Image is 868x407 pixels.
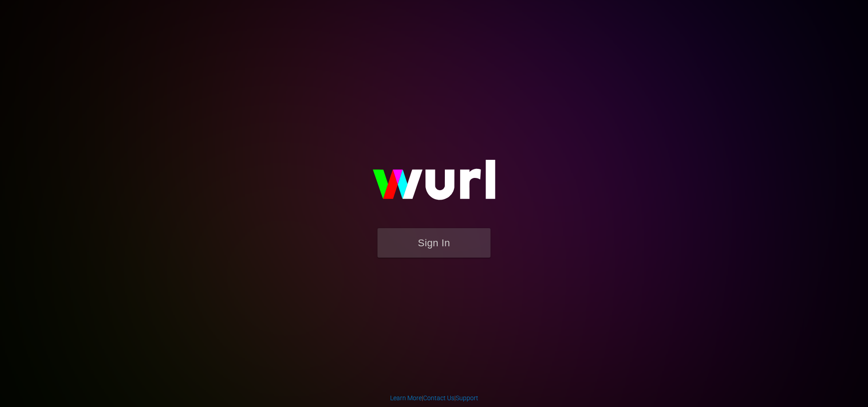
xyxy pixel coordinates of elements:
button: Sign In [377,228,491,258]
img: wurl-logo-on-black-223613ac3d8ba8fe6dc639794a292ebdb59501304c7dfd60c99c58986ef67473.svg [344,140,524,228]
a: Learn More [390,394,422,402]
a: Support [456,394,478,402]
a: Contact Us [423,394,454,402]
div: | | [390,393,478,402]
